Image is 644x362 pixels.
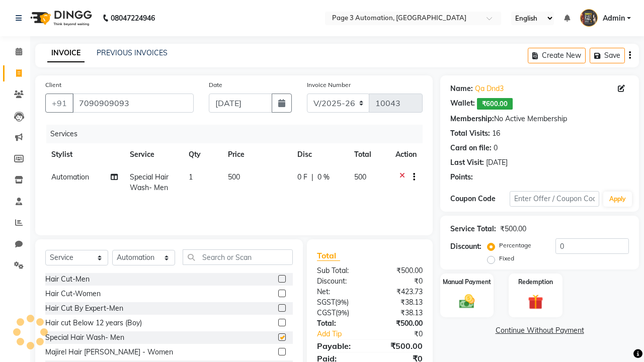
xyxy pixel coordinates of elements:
[450,143,492,153] div: Card on file:
[450,114,629,124] div: No Active Membership
[124,143,183,166] th: Service
[45,303,123,314] div: Hair Cut By Expert-Men
[380,329,430,339] div: ₹0
[45,143,124,166] th: Stylist
[209,80,222,89] label: Date
[442,325,637,336] a: Continue Without Payment
[450,128,490,139] div: Total Visits:
[500,224,526,234] div: ₹500.00
[317,172,330,183] span: 0 %
[338,309,347,317] span: 9%
[45,289,101,299] div: Hair Cut-Women
[389,143,423,166] th: Action
[309,276,370,287] div: Discount:
[450,83,473,94] div: Name:
[183,143,222,166] th: Qty
[477,98,513,110] span: ₹600.00
[354,172,366,182] span: 500
[492,128,500,139] div: 16
[494,143,498,153] div: 0
[317,250,340,261] span: Total
[499,241,531,250] label: Percentage
[370,265,430,276] div: ₹500.00
[45,94,73,113] button: +91
[450,172,473,183] div: Points:
[475,83,504,94] a: Qa Dnd3
[26,4,95,32] img: logo
[510,191,599,207] input: Enter Offer / Coupon Code
[311,172,313,183] span: |
[603,192,632,207] button: Apply
[45,332,124,343] div: Special Hair Wash- Men
[518,278,553,287] label: Redemption
[309,318,370,329] div: Total:
[45,80,61,89] label: Client
[189,172,193,182] span: 1
[222,143,291,166] th: Price
[130,172,169,192] span: Special Hair Wash- Men
[499,254,514,263] label: Fixed
[348,143,389,166] th: Total
[45,347,173,357] div: Majirel Hair [PERSON_NAME] - Women
[111,4,155,32] b: 08047224946
[309,265,370,276] div: Sub Total:
[307,80,351,89] label: Invoice Number
[309,297,370,308] div: ( )
[450,224,496,234] div: Service Total:
[603,13,625,24] span: Admin
[590,48,625,63] button: Save
[97,48,168,57] a: PREVIOUS INVOICES
[317,308,336,317] span: CGST
[228,172,240,182] span: 500
[72,94,194,113] input: Search by Name/Mobile/Email/Code
[454,293,479,310] img: _cash.svg
[370,287,430,297] div: ₹423.73
[486,157,508,168] div: [DATE]
[183,249,293,265] input: Search or Scan
[45,318,142,328] div: Hair cut Below 12 years (Boy)
[370,340,430,352] div: ₹500.00
[309,287,370,297] div: Net:
[309,340,370,352] div: Payable:
[450,194,510,204] div: Coupon Code
[370,276,430,287] div: ₹0
[443,278,491,287] label: Manual Payment
[309,329,380,339] a: Add Tip
[450,241,481,252] div: Discount:
[291,143,348,166] th: Disc
[337,298,347,306] span: 9%
[580,9,598,27] img: Admin
[450,114,494,124] div: Membership:
[370,297,430,308] div: ₹38.13
[370,308,430,318] div: ₹38.13
[317,298,335,307] span: SGST
[450,157,484,168] div: Last Visit:
[309,308,370,318] div: ( )
[46,125,430,143] div: Services
[297,172,307,183] span: 0 F
[528,48,586,63] button: Create New
[523,293,548,312] img: _gift.svg
[47,44,85,62] a: INVOICE
[51,172,89,182] span: Automation
[370,318,430,329] div: ₹500.00
[450,98,475,110] div: Wallet:
[45,274,90,285] div: Hair Cut-Men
